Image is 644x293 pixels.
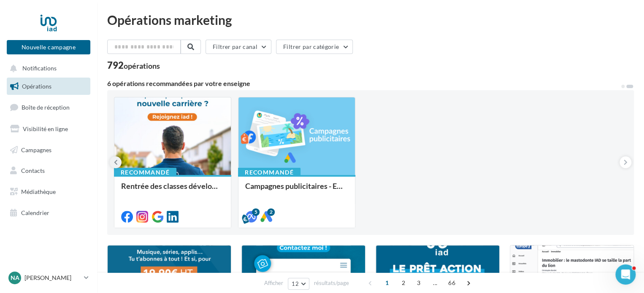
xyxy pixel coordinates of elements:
button: Filtrer par catégorie [276,40,353,54]
button: Nouvelle campagne [7,40,90,54]
span: NA [11,274,19,282]
div: Recommandé [238,168,300,177]
span: 12 [292,280,299,287]
span: Calendrier [21,209,49,216]
span: ... [428,276,442,290]
span: Afficher [264,279,283,287]
a: Campagnes [5,141,92,159]
span: Boîte de réception [22,104,70,111]
a: Calendrier [5,204,92,222]
div: Recommandé [114,168,176,177]
a: Visibilité en ligne [5,120,92,138]
iframe: Intercom live chat [615,264,636,285]
a: NA [PERSON_NAME] [7,270,90,286]
div: 6 opérations recommandées par votre enseigne [107,80,620,87]
a: Boîte de réception [5,98,92,116]
button: Filtrer par canal [206,40,271,54]
div: 2 [267,208,275,216]
div: 792 [107,61,160,70]
a: Contacts [5,162,92,180]
span: Opérations [22,83,51,90]
div: opérations [124,62,160,70]
span: 66 [445,276,459,290]
span: résultats/page [314,279,349,287]
a: Opérations [5,78,92,95]
span: Notifications [22,65,57,72]
span: Contacts [21,167,45,174]
div: 5 [252,208,260,216]
a: Médiathèque [5,183,92,201]
span: Médiathèque [21,188,56,195]
span: 2 [397,276,410,290]
span: Campagnes [21,146,51,153]
span: 1 [380,276,394,290]
div: Campagnes publicitaires - Estimation & Développement d'équipe [245,182,348,199]
span: Visibilité en ligne [23,125,68,132]
span: 3 [412,276,425,290]
div: Opérations marketing [107,13,634,26]
button: 12 [288,278,309,290]
div: Rentrée des classes développement (conseiller) [121,182,224,199]
p: [PERSON_NAME] [24,274,81,282]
